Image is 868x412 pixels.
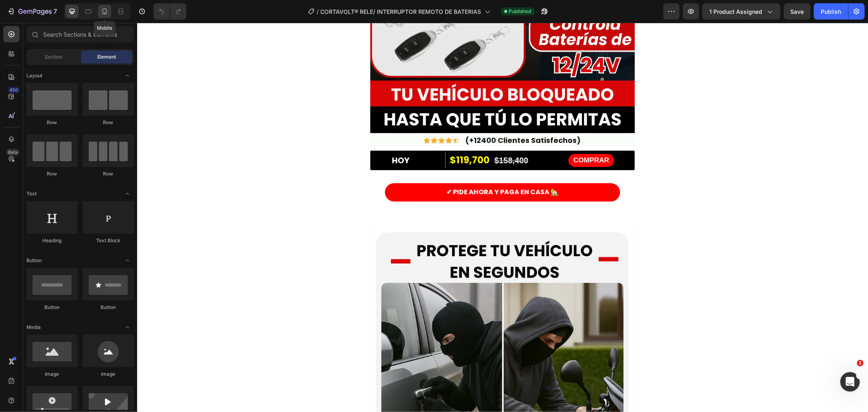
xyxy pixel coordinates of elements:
button: Save [784,3,811,20]
span: Media [26,324,41,331]
p: HOY [255,132,307,143]
div: Image [26,370,78,378]
button: 7 [3,3,61,20]
span: Element [97,53,116,61]
div: Button [26,304,78,311]
div: Button [83,304,134,311]
span: / [317,7,319,16]
span: Save [791,8,804,15]
iframe: Intercom live chat [840,372,860,392]
iframe: Design area [137,23,868,412]
span: 1 product assigned [709,7,762,16]
span: Published [509,8,531,15]
p: (+12400 Clientes Satisfechos) [328,113,444,122]
div: Text Block [83,237,134,244]
div: Row [26,170,78,178]
span: Section [45,53,63,61]
div: Publish [821,7,841,16]
span: 1 [857,360,864,366]
span: Toggle open [121,254,134,267]
div: Row [83,119,134,126]
span: Toggle open [121,321,134,334]
p: 7 [53,7,57,16]
div: Image [83,370,134,378]
button: <p>✔ PIDE AHORA Y PAGA EN CASA 🏡</p> [248,160,483,179]
div: 450 [8,87,20,93]
div: $119,700 [312,131,353,145]
span: Text [26,190,37,197]
div: Row [26,119,78,126]
div: $158,400 [356,131,392,144]
button: Publish [814,3,848,20]
strong: COMPRAR [436,134,472,141]
span: Toggle open [121,69,134,82]
input: Search Sections & Elements [26,26,134,42]
div: Beta [6,149,20,156]
span: Layout [26,72,42,79]
span: Button [26,257,42,264]
div: Row [83,170,134,178]
span: Toggle open [121,187,134,200]
button: 1 product assigned [702,3,781,20]
div: Undo/Redo [153,3,186,20]
p: ✔ PIDE AHORA Y PAGA EN CASA 🏡 [309,164,422,175]
div: Heading [26,237,78,244]
button: <p><strong>COMPRAR</strong></p> [431,131,477,144]
span: CORTAVOLT® RELE/ INTERRUPTOR REMOTO DE BATERIAS [321,7,481,16]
